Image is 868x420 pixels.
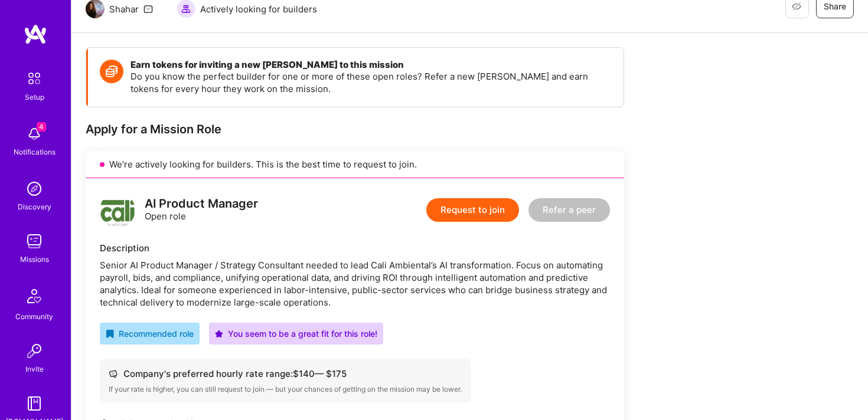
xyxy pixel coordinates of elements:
i: icon Mail [143,4,153,14]
div: Missions [20,253,49,265]
img: discovery [22,177,46,201]
img: setup [22,66,47,91]
span: Actively looking for builders [200,3,317,15]
img: bell [22,122,46,146]
div: Invite [25,363,44,375]
i: icon Cash [109,369,118,378]
div: Shahar [109,3,139,15]
img: teamwork [22,229,46,253]
img: Token icon [100,60,123,83]
img: logo [100,192,135,228]
button: Request to join [426,198,519,222]
div: Description [100,242,610,254]
img: Community [20,282,48,310]
div: Senior AI Product Manager / Strategy Consultant needed to lead Cali Ambiental’s AI transformation... [100,259,610,309]
img: guide book [22,392,46,415]
i: icon PurpleStar [215,330,223,338]
div: Notifications [14,146,56,158]
span: 4 [37,122,46,132]
div: Apply for a Mission Role [86,122,624,137]
div: Open role [145,198,258,222]
span: Share [824,1,846,12]
i: icon RecommendedBadge [106,330,114,338]
div: You seem to be a great fit for this role! [215,327,377,340]
button: Refer a peer [528,198,610,222]
h4: Earn tokens for inviting a new [PERSON_NAME] to this mission [130,60,612,70]
p: Do you know the perfect builder for one or more of these open roles? Refer a new [PERSON_NAME] an... [130,70,612,95]
i: icon EyeClosed [792,2,801,11]
div: Recommended role [106,327,194,340]
div: AI Product Manager [145,198,258,210]
div: Setup [25,91,44,103]
img: logo [24,24,47,45]
div: Discovery [18,201,51,213]
div: Company's preferred hourly rate range: $ 140 — $ 175 [109,367,462,380]
img: Invite [22,339,46,363]
div: Community [15,310,53,323]
div: If your rate is higher, you can still request to join — but your chances of getting on the missio... [109,385,462,394]
div: We’re actively looking for builders. This is the best time to request to join. [86,151,624,178]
